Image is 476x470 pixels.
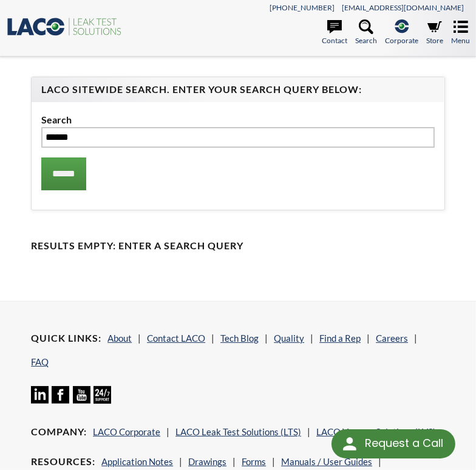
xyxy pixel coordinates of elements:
h4: Quick Links [31,332,101,345]
a: FAQ [31,356,49,367]
a: Contact [322,19,347,46]
a: Forms [242,456,266,467]
a: Quality [274,333,304,344]
img: round button [340,434,359,454]
a: Application Notes [101,456,173,467]
a: 24/7 Support [93,395,111,406]
a: Contact LACO [147,333,205,344]
a: About [107,333,132,344]
a: Search [355,19,377,46]
a: Menu [451,19,470,46]
a: LACO Vacuum Solutions (LVS) [316,426,436,437]
div: Request a Call [365,429,443,457]
a: Drawings [188,456,226,467]
a: Tech Blog [220,333,259,344]
a: Store [426,19,443,46]
div: Request a Call [331,429,455,458]
a: Careers [376,333,408,344]
a: Find a Rep [319,333,361,344]
h4: Company [31,426,87,438]
h4: Resources [31,455,95,468]
a: LACO Corporate [93,426,160,437]
img: 24/7 Support Icon [93,386,111,404]
a: Manuals / User Guides [281,456,372,467]
span: Corporate [385,35,418,46]
h4: LACO Sitewide Search. Enter your Search Query Below: [41,83,435,96]
a: [PHONE_NUMBER] [270,3,335,12]
a: LACO Leak Test Solutions (LTS) [175,426,301,437]
a: [EMAIL_ADDRESS][DOMAIN_NAME] [342,3,464,12]
label: Search [41,112,435,128]
h4: Results Empty: Enter a Search Query [31,240,445,252]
